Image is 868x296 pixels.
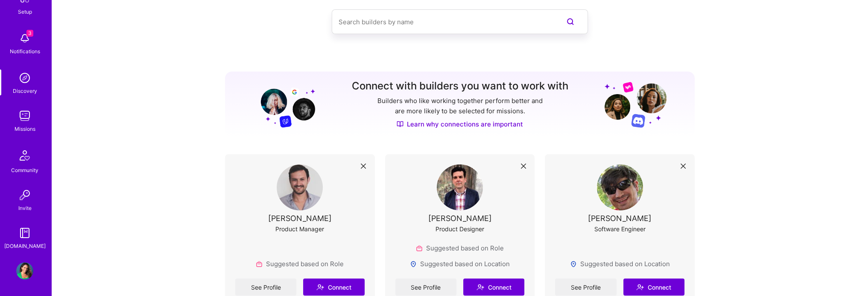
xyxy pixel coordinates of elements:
img: Role icon [416,245,423,252]
a: See Profile [395,279,456,296]
div: [PERSON_NAME] [268,214,332,223]
img: Grow your network [605,81,666,128]
i: icon SearchPurple [565,17,576,27]
p: Builders who like working together perform better and are more likely to be selected for missions. [376,96,544,116]
a: Learn why connections are important [397,120,523,129]
img: User Avatar [597,164,643,210]
div: [PERSON_NAME] [428,214,491,223]
img: bell [16,30,33,47]
img: Locations icon [410,261,417,267]
img: User Avatar [437,164,483,210]
div: Software Engineer [594,224,646,233]
span: 3 [26,30,33,37]
i: icon Connect [476,283,484,291]
img: Community [15,145,35,166]
i: icon Connect [316,283,324,291]
img: discovery [16,69,33,86]
a: User Avatar [14,262,35,279]
i: icon Connect [636,283,644,291]
img: Grow your network [253,81,315,128]
button: Connect [623,279,684,296]
div: Suggested based on Location [410,259,510,268]
i: icon Close [521,164,526,169]
div: Product Manager [275,224,324,233]
img: teamwork [16,107,33,124]
img: guide book [16,224,33,241]
h3: Connect with builders you want to work with [352,80,568,92]
div: Product Designer [435,224,484,233]
input: Search builders by name [339,11,547,33]
a: See Profile [235,279,296,296]
button: Connect [463,279,524,296]
i: icon Close [681,164,686,169]
img: Locations icon [570,261,577,267]
div: Suggested based on Location [570,259,670,268]
button: Connect [303,279,364,296]
img: User Avatar [16,262,33,279]
div: Community [11,166,38,175]
div: Setup [18,7,32,16]
div: Suggested based on Role [256,259,344,268]
i: icon Close [361,164,366,169]
div: Suggested based on Role [416,244,504,253]
div: Notifications [10,47,40,56]
div: Invite [18,204,32,213]
img: Invite [16,187,33,204]
div: Discovery [13,86,37,95]
div: [PERSON_NAME] [588,214,652,223]
img: Role icon [256,261,263,267]
img: User Avatar [277,164,323,210]
div: Missions [15,124,35,133]
div: [DOMAIN_NAME] [4,241,46,250]
a: See Profile [555,279,616,296]
img: Discover [397,121,403,128]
